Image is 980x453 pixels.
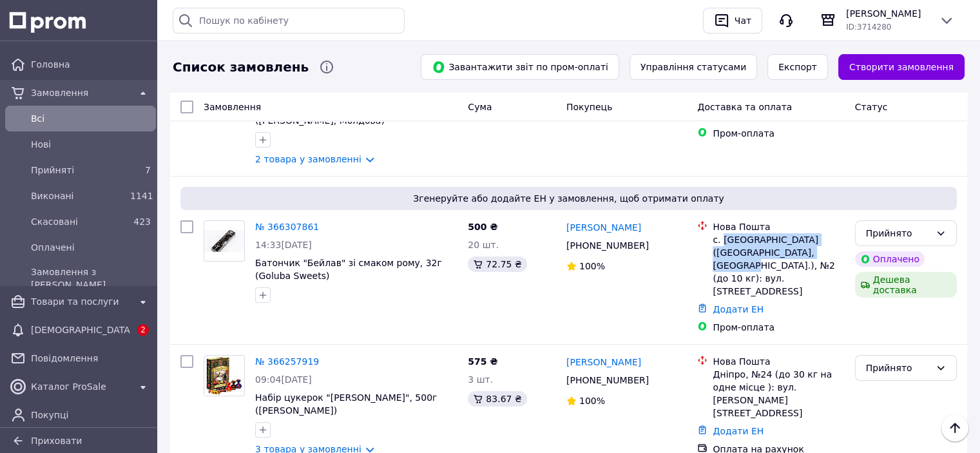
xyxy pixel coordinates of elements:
[255,258,442,281] a: Батончик "Бейлав" зі смаком рому, 32г (Goluba Sweets)
[137,324,149,336] span: 2
[130,191,153,201] span: 1141
[838,54,965,80] a: Створити замовлення
[31,295,130,308] span: Товари та послуги
[468,240,499,250] span: 20 шт.
[31,241,151,254] span: Оплачені
[579,261,605,271] span: 100%
[468,222,497,232] span: 500 ₴
[31,409,151,421] span: Покупці
[579,396,605,406] span: 100%
[564,371,651,389] div: [PHONE_NUMBER]
[31,138,151,151] span: Нові
[31,189,125,202] span: Виконані
[255,374,312,385] span: 09:04[DATE]
[204,220,245,262] a: Фото товару
[767,54,828,80] button: Експорт
[566,356,641,369] a: [PERSON_NAME]
[468,356,497,367] span: 575 ₴
[31,352,151,365] span: Повідомлення
[255,240,312,250] span: 14:33[DATE]
[941,414,968,441] button: Наверх
[564,236,651,255] div: [PHONE_NUMBER]
[468,374,493,385] span: 3 шт.
[204,356,244,396] img: Фото товару
[629,54,757,80] button: Управління статусами
[255,392,437,416] a: Набір цукерок "[PERSON_NAME]", 500г ([PERSON_NAME])
[31,436,82,446] span: Приховати
[204,355,245,396] a: Фото товару
[31,86,130,99] span: Замовлення
[846,7,928,20] span: [PERSON_NAME]
[204,230,244,253] img: Фото товару
[468,102,492,112] span: Cума
[566,221,641,234] a: [PERSON_NAME]
[713,127,844,140] div: Пром-оплата
[31,215,125,228] span: Скасовані
[713,368,844,419] div: Дніпро, №24 (до 30 кг на одне місце ): вул. [PERSON_NAME][STREET_ADDRESS]
[697,102,792,112] span: Доставка та оплата
[186,192,952,205] span: Згенеруйте або додайте ЕН у замовлення, щоб отримати оплату
[31,265,151,291] span: Замовлення з [PERSON_NAME]
[173,58,309,77] span: Список замовлень
[713,304,764,314] a: Додати ЕН
[732,11,754,30] div: Чат
[255,222,319,232] a: № 366307861
[31,164,125,177] span: Прийняті
[713,426,764,436] a: Додати ЕН
[713,220,844,233] div: Нова Пошта
[468,391,526,407] div: 83.67 ₴
[421,54,619,80] button: Завантажити звіт по пром-оплаті
[204,102,261,112] span: Замовлення
[855,102,888,112] span: Статус
[703,8,762,34] button: Чат
[255,356,319,367] a: № 366257919
[866,226,930,240] div: Прийнято
[173,8,405,34] input: Пошук по кабінету
[31,112,151,125] span: Всi
[846,23,891,32] span: ID: 3714280
[866,361,930,375] div: Прийнято
[133,217,151,227] span: 423
[31,58,151,71] span: Головна
[713,355,844,368] div: Нова Пошта
[713,233,844,298] div: с. [GEOGRAPHIC_DATA] ([GEOGRAPHIC_DATA], [GEOGRAPHIC_DATA].), №2 (до 10 кг): вул. [STREET_ADDRESS]
[145,165,151,175] span: 7
[855,272,957,298] div: Дешева доставка
[713,321,844,334] div: Пром-оплата
[255,154,361,164] a: 2 товара у замовленні
[31,380,130,393] span: Каталог ProSale
[855,251,925,267] div: Оплачено
[31,323,130,336] span: [DEMOGRAPHIC_DATA]
[566,102,612,112] span: Покупець
[468,256,526,272] div: 72.75 ₴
